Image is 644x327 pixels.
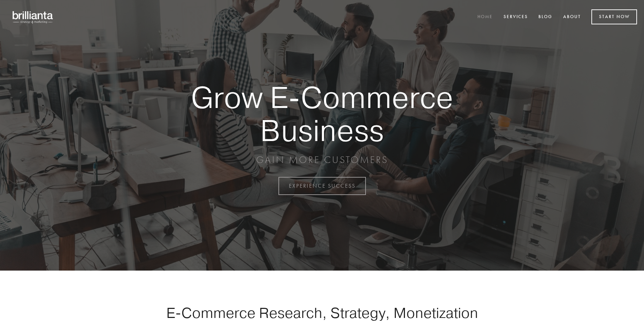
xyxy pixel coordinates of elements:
a: EXPERIENCE SUCCESS [278,177,366,195]
a: About [559,11,585,23]
a: Start Now [591,9,637,24]
img: brillianta - research, strategy, marketing [7,7,59,27]
a: Home [473,11,497,23]
p: GAIN MORE CUSTOMERS [167,154,477,166]
a: Services [499,11,532,23]
h1: E-Commerce Research, Strategy, Monetization [144,304,500,321]
a: Blog [534,11,557,23]
strong: Grow E-Commerce Business [167,81,477,147]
